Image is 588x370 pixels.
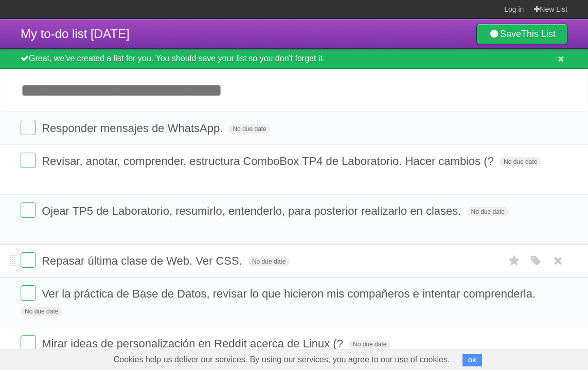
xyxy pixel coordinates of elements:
span: No due date [500,157,541,166]
span: No due date [467,207,509,216]
span: No due date [228,124,270,134]
label: Done [21,285,36,301]
button: OK [462,354,483,366]
label: Star task [505,252,524,269]
span: Responder mensajes de WhatsApp. [42,122,225,135]
label: Done [21,202,36,218]
label: Done [21,252,36,268]
span: No due date [248,257,290,266]
label: Done [21,153,36,168]
label: Done [21,120,36,135]
span: My to-do list [DATE] [21,27,130,41]
span: Mirar ideas de personalización en Reddit acerca de Linux (? [42,337,346,350]
span: Repasar última clase de Web. Ver CSS. [42,254,245,267]
span: Ver la práctica de Base de Datos, revisar lo que hicieron mis compañeros e intentar comprenderla. [42,287,538,300]
b: This List [521,29,556,39]
a: SaveThis List [476,24,567,44]
span: Cookies help us deliver our services. By using our services, you agree to our use of cookies. [103,349,460,370]
span: No due date [349,340,390,349]
span: Ojear TP5 de Laboratorio, resumirlo, entenderlo, para posterior realizarlo en clases. [42,205,464,217]
span: Revisar, anotar, comprender, estructura ComboBox TP4 de Laboratorio. Hacer cambios (? [42,155,496,168]
label: Done [21,335,36,350]
span: No due date [21,307,62,316]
